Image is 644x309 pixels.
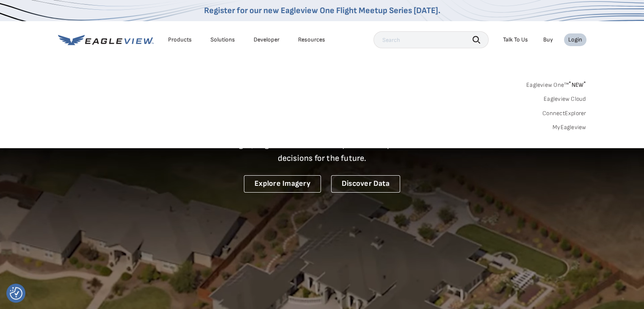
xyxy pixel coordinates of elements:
div: Resources [298,36,325,44]
a: ConnectExplorer [542,110,586,117]
a: Buy [543,36,553,44]
div: Login [568,36,582,44]
a: Developer [254,36,279,44]
a: Discover Data [331,175,400,193]
input: Search [373,31,489,48]
img: Revisit consent button [10,287,22,300]
a: Register for our new Eagleview One Flight Meetup Series [DATE]. [204,6,440,16]
a: Eagleview One™*NEW* [526,79,586,88]
a: MyEagleview [553,124,586,131]
div: Talk To Us [503,36,528,44]
a: Explore Imagery [244,175,321,193]
button: Consent Preferences [10,287,22,300]
div: Solutions [210,36,235,44]
a: Eagleview Cloud [544,95,586,103]
span: NEW [569,81,586,88]
div: Products [168,36,192,44]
